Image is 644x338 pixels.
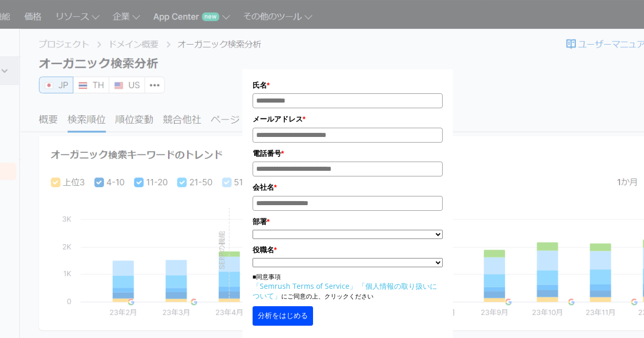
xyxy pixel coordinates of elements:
[253,244,443,255] label: 役職名
[253,306,313,326] button: 分析をはじめる
[253,182,443,193] label: 会社名
[253,113,443,125] label: メールアドレス
[253,216,443,227] label: 部署
[253,148,443,159] label: 電話番号
[253,281,437,301] a: 「個人情報の取り扱いについて」
[253,281,357,291] a: 「Semrush Terms of Service」
[253,272,443,301] p: ■同意事項 にご同意の上、クリックください
[253,79,443,91] label: 氏名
